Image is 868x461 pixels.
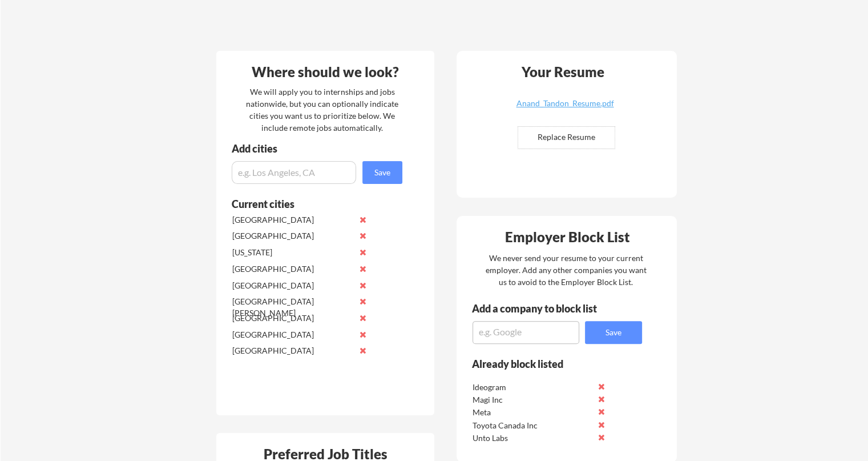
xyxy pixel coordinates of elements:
div: [US_STATE] [232,247,353,258]
div: Magi Inc [473,394,593,406]
div: Add cities [232,143,405,154]
div: Add a company to block list [472,303,615,314]
button: Save [362,161,402,184]
a: Anand_Tandon_Resume.pdf [497,99,633,117]
div: Toyota Canada Inc [473,420,593,431]
div: Unto Labs [473,432,593,444]
div: Ideogram [473,382,593,393]
div: We will apply you to internships and jobs nationwide, but you can optionally indicate cities you ... [244,86,401,134]
div: Your Resume [506,65,619,79]
div: [GEOGRAPHIC_DATA] [232,263,353,275]
div: Preferred Job Titles [219,447,431,461]
div: [GEOGRAPHIC_DATA] [232,230,353,242]
div: [GEOGRAPHIC_DATA][PERSON_NAME] [232,296,353,318]
div: We never send your resume to your current employer. Add any other companies you want us to avoid ... [485,252,647,288]
div: [GEOGRAPHIC_DATA] [232,329,353,340]
div: Employer Block List [461,230,673,244]
div: Current cities [232,199,390,209]
div: [GEOGRAPHIC_DATA] [232,214,353,226]
button: Save [585,321,642,344]
div: [GEOGRAPHIC_DATA] [232,312,353,324]
div: [GEOGRAPHIC_DATA] [232,280,353,291]
input: e.g. Los Angeles, CA [232,161,356,184]
div: Already block listed [472,359,627,369]
div: Meta [473,407,593,418]
div: Anand_Tandon_Resume.pdf [497,99,633,107]
div: Where should we look? [219,65,431,79]
div: [GEOGRAPHIC_DATA] [232,345,353,356]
